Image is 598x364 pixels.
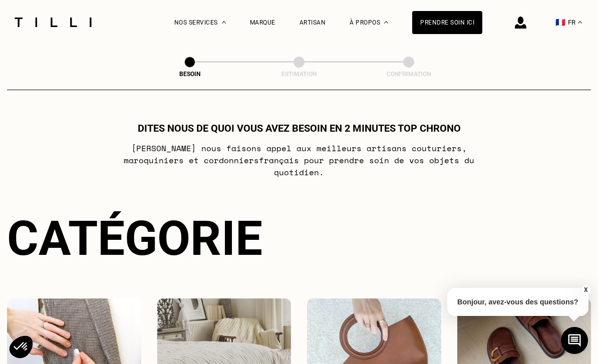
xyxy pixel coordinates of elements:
div: Confirmation [359,71,459,78]
img: Menu déroulant [222,21,226,24]
a: Prendre soin ici [412,11,482,34]
img: icône connexion [515,17,526,29]
img: Menu déroulant à propos [384,21,388,24]
h1: Dites nous de quoi vous avez besoin en 2 minutes top chrono [138,122,461,134]
span: 🇫🇷 [555,18,565,27]
div: Besoin [140,71,240,78]
button: X [580,284,590,295]
a: Marque [250,19,275,26]
img: Logo du service de couturière Tilli [11,18,95,27]
div: Estimation [249,71,349,78]
a: Artisan [300,19,326,26]
div: Catégorie [7,210,591,266]
img: menu déroulant [578,21,582,24]
p: [PERSON_NAME] nous faisons appel aux meilleurs artisans couturiers , maroquiniers et cordonniers ... [101,142,498,178]
p: Bonjour, avez-vous des questions? [447,288,588,316]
